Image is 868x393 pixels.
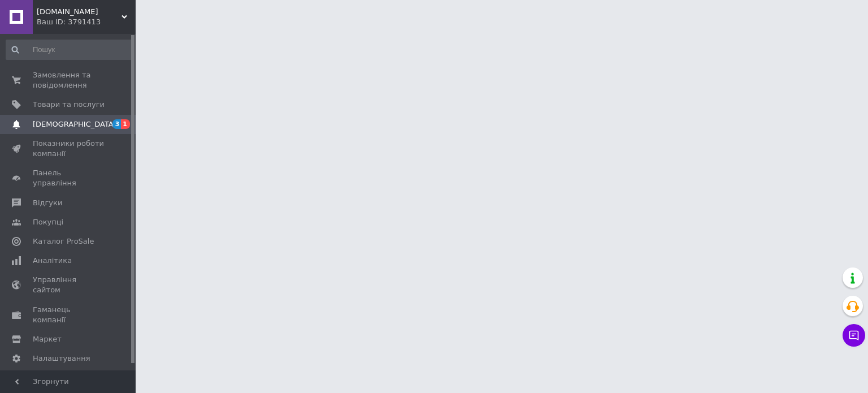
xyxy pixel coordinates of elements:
[33,305,105,325] span: Гаманець компанії
[112,119,121,129] span: 3
[33,353,90,364] span: Налаштування
[33,168,105,188] span: Панель управління
[33,139,105,159] span: Показники роботи компанії
[33,334,62,344] span: Маркет
[6,40,133,60] input: Пошук
[37,17,136,27] div: Ваш ID: 3791413
[33,236,94,247] span: Каталог ProSale
[33,70,105,90] span: Замовлення та повідомлення
[33,100,105,110] span: Товари та послуги
[37,7,121,17] span: DEMKO.SHOP
[121,119,130,129] span: 1
[33,275,105,295] span: Управління сайтом
[33,217,63,227] span: Покупці
[843,324,865,347] button: Чат з покупцем
[33,256,72,266] span: Аналітика
[33,119,116,129] span: [DEMOGRAPHIC_DATA]
[33,198,62,208] span: Відгуки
